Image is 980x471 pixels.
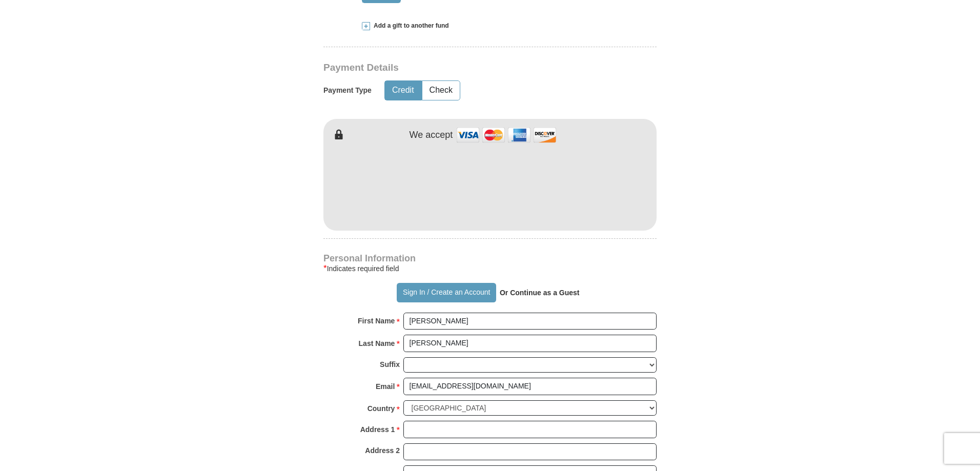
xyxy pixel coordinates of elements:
strong: Address 2 [365,443,400,458]
img: credit cards accepted [455,124,558,146]
strong: First Name [358,314,395,328]
button: Credit [385,81,421,100]
strong: Country [367,401,395,416]
button: Check [422,81,460,100]
h4: We accept [410,130,453,141]
h5: Payment Type [323,86,372,95]
div: Indicates required field [323,262,657,275]
strong: Or Continue as a Guest [500,289,580,297]
h4: Personal Information [323,254,657,262]
h3: Payment Details [323,62,585,74]
strong: Email [376,379,395,394]
span: Add a gift to another fund [370,22,449,30]
button: Sign In / Create an Account [397,283,496,302]
strong: Suffix [380,357,400,372]
strong: Address 1 [360,422,395,437]
strong: Last Name [359,336,395,351]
